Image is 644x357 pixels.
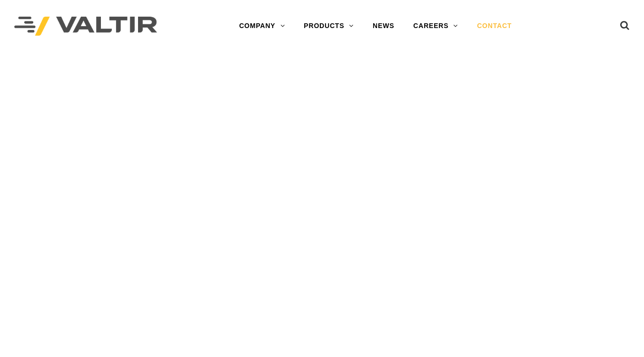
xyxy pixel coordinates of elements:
[229,17,294,36] a: COMPANY
[363,17,404,36] a: NEWS
[467,17,521,36] a: CONTACT
[14,17,157,36] img: Valtir
[294,17,363,36] a: PRODUCTS
[404,17,467,36] a: CAREERS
